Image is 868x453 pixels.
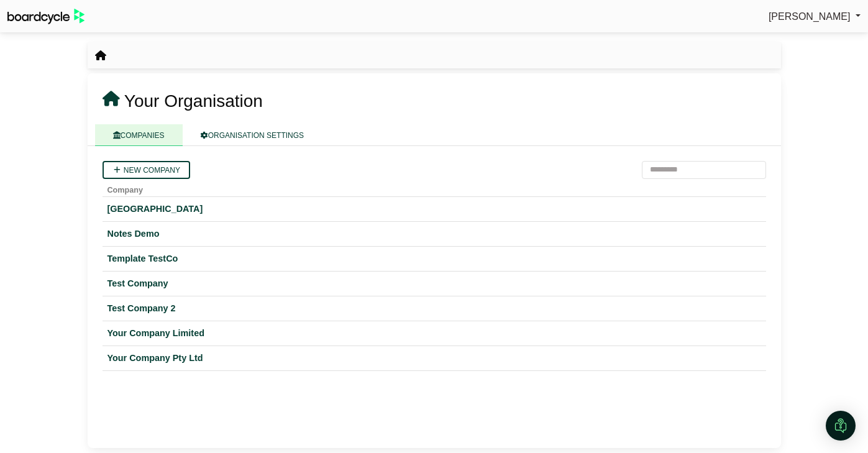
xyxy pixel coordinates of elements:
[103,161,190,179] a: New company
[7,9,85,24] img: BoardcycleBlackGreen-aaafeed430059cb809a45853b8cf6d952af9d84e6e89e1f1685b34bfd5cb7d64.svg
[107,326,761,341] a: Your Company Limited
[826,411,856,441] div: Open Intercom Messenger
[107,351,761,365] a: Your Company Pty Ltd
[769,11,851,22] span: [PERSON_NAME]
[183,124,322,146] a: ORGANISATION SETTINGS
[107,227,761,241] a: Notes Demo
[107,277,761,291] a: Test Company
[103,179,766,197] th: Company
[107,301,761,316] a: Test Company 2
[124,91,263,111] span: Your Organisation
[107,202,761,216] a: [GEOGRAPHIC_DATA]
[769,9,861,25] a: [PERSON_NAME]
[107,252,761,266] a: Template TestCo
[95,124,183,146] a: COMPANIES
[95,48,106,64] nav: breadcrumb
